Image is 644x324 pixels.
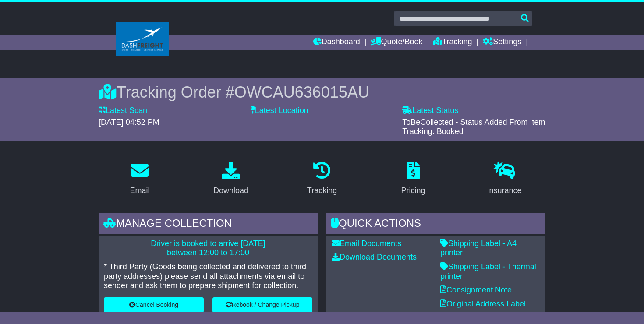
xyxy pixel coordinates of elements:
[99,83,545,102] div: Tracking Order #
[251,106,308,116] label: Latest Location
[104,239,312,258] p: Driver is booked to arrive [DATE] between 12:00 to 17:00
[99,106,147,116] label: Latest Scan
[104,262,312,291] p: * Third Party (Goods being collected and delivered to third party addresses) please send all atta...
[440,239,517,257] a: Shipping Label - A4 printer
[130,185,149,197] div: Email
[124,158,155,200] a: Email
[440,285,512,294] a: Consignment Note
[104,297,204,313] button: Cancel Booking
[234,83,369,101] span: OWCAU636015AU
[212,297,312,313] button: Rebook / Change Pickup
[371,35,422,50] a: Quote/Book
[433,35,472,50] a: Tracking
[213,185,248,197] div: Download
[440,299,526,308] a: Original Address Label
[487,185,521,197] div: Insurance
[313,35,360,50] a: Dashboard
[481,158,527,200] a: Insurance
[208,158,254,200] a: Download
[395,158,431,200] a: Pricing
[326,213,545,236] div: Quick Actions
[332,253,417,261] a: Download Documents
[99,118,159,127] span: [DATE] 04:52 PM
[402,106,458,116] label: Latest Status
[402,118,545,136] span: ToBeCollected - Status Added From Item Tracking. Booked
[483,35,521,50] a: Settings
[307,185,337,197] div: Tracking
[440,262,536,281] a: Shipping Label - Thermal printer
[332,239,401,248] a: Email Documents
[99,213,318,236] div: Manage collection
[401,185,425,197] div: Pricing
[301,158,343,200] a: Tracking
